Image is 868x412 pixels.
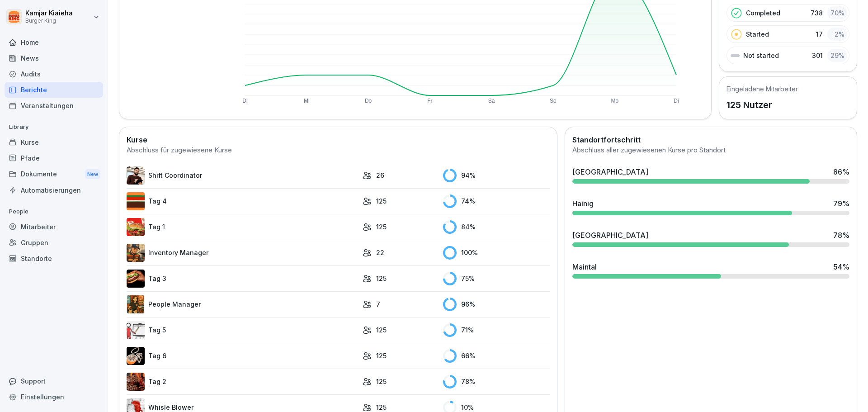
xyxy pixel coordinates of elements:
a: Automatisierungen [5,182,103,198]
a: Shift Coordinator [127,166,358,185]
p: Completed [746,8,780,18]
div: Maintal [572,261,597,272]
p: 738 [811,8,823,18]
a: Inventory Manager [127,244,358,262]
p: 125 [376,196,387,206]
img: vy1vuzxsdwx3e5y1d1ft51l0.png [127,321,145,339]
a: [GEOGRAPHIC_DATA]86% [569,163,853,187]
a: Gruppen [5,235,103,251]
img: o1h5p6rcnzw0lu1jns37xjxx.png [127,244,145,262]
div: 71 % [443,323,550,337]
div: Dokumente [5,166,103,183]
a: People Manager [127,295,358,313]
p: 301 [812,51,823,60]
p: 7 [376,299,380,309]
div: 2 % [827,28,847,41]
div: Hainig [572,198,594,209]
p: Burger King [25,18,73,24]
text: Di [674,98,679,104]
p: People [5,204,103,219]
a: Tag 3 [127,270,358,288]
text: Fr [427,98,432,104]
div: 79 % [833,198,849,209]
div: 100 % [443,246,550,260]
img: cq6tslmxu1pybroki4wxmcwi.png [127,270,145,288]
a: Veranstaltungen [5,98,103,114]
img: kxzo5hlrfunza98hyv09v55a.png [127,218,145,236]
a: Kurse [5,134,103,150]
a: Audits [5,66,103,82]
text: Mi [304,98,310,104]
a: Tag 6 [127,347,358,365]
div: 86 % [833,166,849,177]
div: 78 % [443,375,550,388]
div: 29 % [827,49,847,62]
p: 125 Nutzer [726,98,798,112]
p: 125 [376,222,387,232]
div: 78 % [833,230,849,241]
div: Support [5,373,103,389]
h2: Standortfortschritt [572,134,849,145]
p: 125 [376,351,387,360]
img: hzkj8u8nkg09zk50ub0d0otk.png [127,373,145,391]
p: 125 [376,403,387,412]
div: 66 % [443,349,550,363]
a: Standorte [5,251,103,266]
div: 74 % [443,194,550,208]
text: So [550,98,557,104]
div: 75 % [443,272,550,285]
text: Di [242,98,247,104]
text: Mo [611,98,618,104]
a: Tag 5 [127,321,358,339]
img: xc3x9m9uz5qfs93t7kmvoxs4.png [127,295,145,313]
div: 94 % [443,169,550,182]
div: [GEOGRAPHIC_DATA] [572,166,648,177]
text: Do [365,98,372,104]
p: Library [5,120,103,134]
div: 54 % [833,261,849,272]
a: Einstellungen [5,389,103,405]
a: Home [5,34,103,50]
div: 96 % [443,298,550,311]
a: [GEOGRAPHIC_DATA]78% [569,226,853,251]
a: Mitarbeiter [5,219,103,235]
h5: Eingeladene Mitarbeiter [726,84,798,94]
a: Pfade [5,150,103,166]
div: 84 % [443,220,550,234]
p: Kamjar Kiaieha [25,9,73,17]
a: Berichte [5,82,103,98]
p: 125 [376,274,387,283]
p: 125 [376,377,387,386]
div: Abschluss aller zugewiesenen Kurse pro Standort [572,145,849,156]
a: Maintal54% [569,258,853,282]
div: New [85,169,100,180]
p: Started [746,29,769,39]
a: Tag 4 [127,192,358,210]
h2: Kurse [127,134,550,145]
div: 70 % [827,6,847,19]
a: Tag 1 [127,218,358,236]
p: Not started [743,51,779,60]
img: rvamvowt7cu6mbuhfsogl0h5.png [127,347,145,365]
img: a35kjdk9hf9utqmhbz0ibbvi.png [127,192,145,210]
p: 22 [376,248,384,257]
a: DokumenteNew [5,166,103,183]
p: 26 [376,170,384,180]
text: Sa [488,98,495,104]
a: Hainig79% [569,194,853,219]
a: News [5,50,103,66]
a: Tag 2 [127,373,358,391]
div: [GEOGRAPHIC_DATA] [572,230,648,241]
